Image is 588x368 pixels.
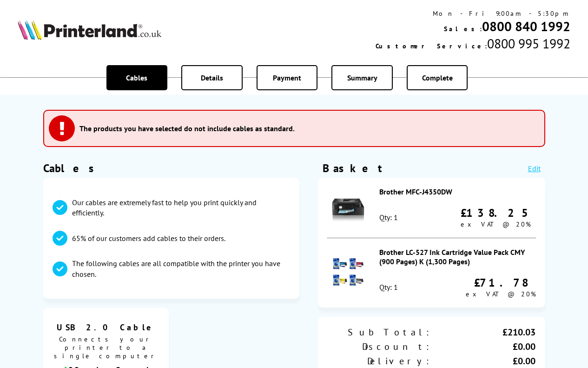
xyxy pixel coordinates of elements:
span: Connects your printer to a single computer [48,333,164,365]
img: Brother MFC-J4350DW [332,191,364,223]
span: ex VAT @ 20% [466,290,536,298]
div: £0.00 [431,341,535,353]
span: Summary [347,73,377,82]
div: Brother LC-527 Ink Cartridge Value Pack CMY (900 Pages) K (1,300 Pages) [379,248,535,266]
a: 0800 840 1992 [482,18,570,35]
div: Sub Total: [327,326,431,338]
div: £210.03 [431,326,535,338]
span: Details [201,73,223,82]
div: £138.25 [461,206,536,220]
span: USB 2.0 Cable [50,322,162,333]
p: Our cables are extremely fast to help you print quickly and efficiently. [72,197,290,218]
span: Cables [126,73,147,82]
span: 0800 995 1992 [487,35,570,52]
p: The following cables are all compatible with the printer you have chosen. [72,258,290,279]
h3: The products you have selected do not include cables as standard. [79,124,295,133]
h1: Cables [43,161,299,175]
div: Mon - Fri 9:00am - 5:30pm [376,9,570,18]
img: Printerland Logo [18,20,161,40]
div: Delivery: [327,355,431,367]
div: Brother MFC-J4350DW [379,187,535,196]
span: Sales: [444,25,482,33]
div: Qty: 1 [379,282,398,292]
div: £71.78 [466,275,536,290]
div: Discount: [327,341,431,353]
div: £0.00 [431,355,535,367]
div: Qty: 1 [379,213,398,222]
span: Complete [422,73,453,82]
p: 65% of our customers add cables to their orders. [72,233,225,243]
img: Brother LC-527 Ink Cartridge Value Pack CMY (900 Pages) K (1,300 Pages) [332,256,364,288]
span: ex VAT @ 20% [461,220,531,228]
div: Basket [323,161,383,175]
span: Payment [273,73,301,82]
span: Customer Service: [376,42,487,50]
a: Edit [528,164,541,173]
